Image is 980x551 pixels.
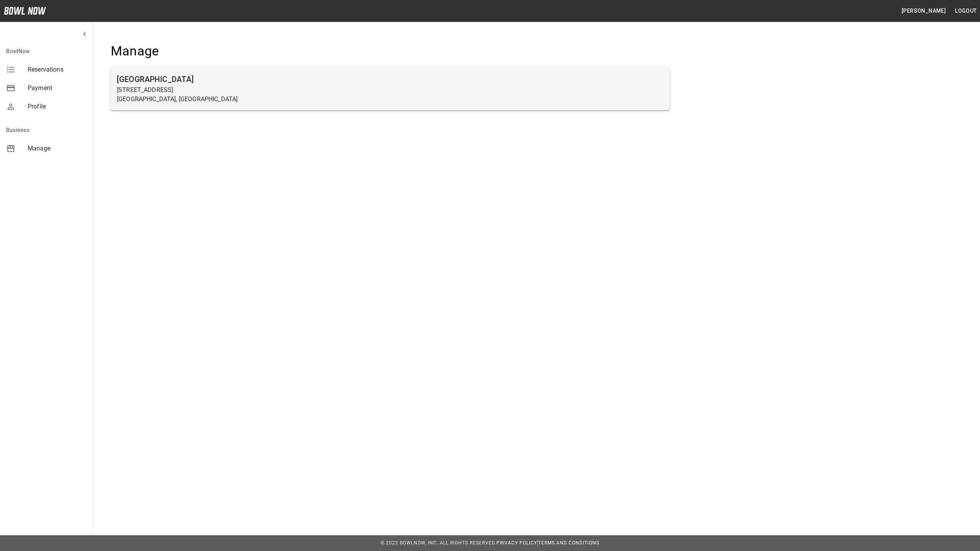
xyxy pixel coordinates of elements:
[111,43,670,59] h4: Manage
[898,4,949,18] button: [PERSON_NAME]
[496,540,537,546] a: Privacy Policy
[4,7,46,15] img: logo
[28,102,86,111] span: Profile
[28,144,86,153] span: Manage
[381,540,496,546] span: © 2022 BowlNow, Inc. All Rights Reserved.
[117,85,664,95] p: [STREET_ADDRESS]
[117,73,664,85] h6: [GEOGRAPHIC_DATA]
[28,65,86,74] span: Reservations
[28,83,86,93] span: Payment
[538,540,599,546] a: Terms and Conditions
[952,4,980,18] button: Logout
[117,95,664,104] p: [GEOGRAPHIC_DATA], [GEOGRAPHIC_DATA]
